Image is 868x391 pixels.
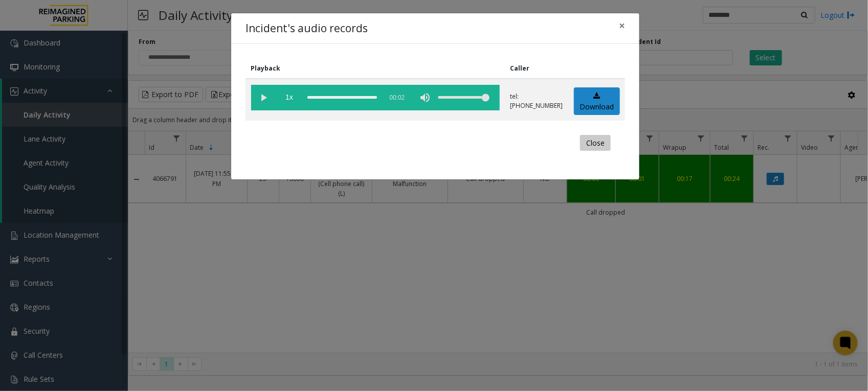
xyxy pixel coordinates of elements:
div: volume level [438,85,489,110]
a: Download [574,87,620,116]
th: Caller [505,58,568,79]
p: tel:[PHONE_NUMBER] [510,92,563,110]
th: Playback [246,58,505,79]
div: scrub bar [307,85,377,110]
span: × [619,18,625,33]
button: Close [580,135,611,151]
h4: Incident's audio records [246,20,368,37]
span: playback speed button [277,85,302,110]
button: Close [612,13,632,38]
